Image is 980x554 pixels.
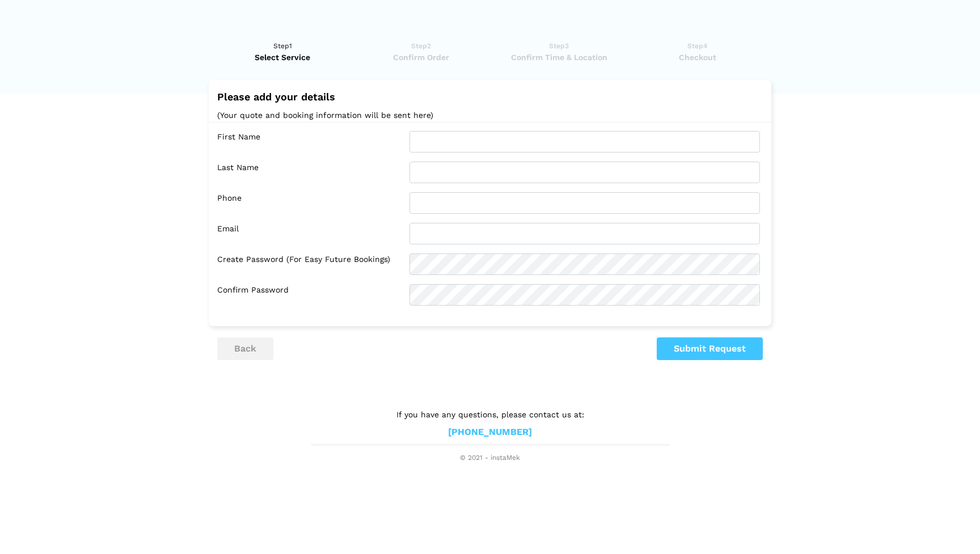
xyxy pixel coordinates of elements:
[217,337,273,360] button: back
[448,426,532,438] a: [PHONE_NUMBER]
[311,454,669,463] span: © 2021 - instaMek
[356,52,487,63] span: Confirm Order
[632,52,763,63] span: Checkout
[632,40,763,63] a: Step4
[356,40,487,63] a: Step2
[217,91,763,103] h2: Please add your details
[217,131,401,153] label: First Name
[493,52,624,63] span: Confirm Time & Location
[657,337,763,360] button: Submit Request
[217,284,401,306] label: Confirm Password
[311,408,669,421] p: If you have any questions, please contact us at:
[217,52,348,63] span: Select Service
[217,108,763,122] p: (Your quote and booking information will be sent here)
[217,253,401,275] label: Create Password (for easy future bookings)
[493,40,624,63] a: Step3
[217,40,348,63] a: Step1
[217,223,401,244] label: Email
[217,192,401,214] label: Phone
[217,162,401,183] label: Last Name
